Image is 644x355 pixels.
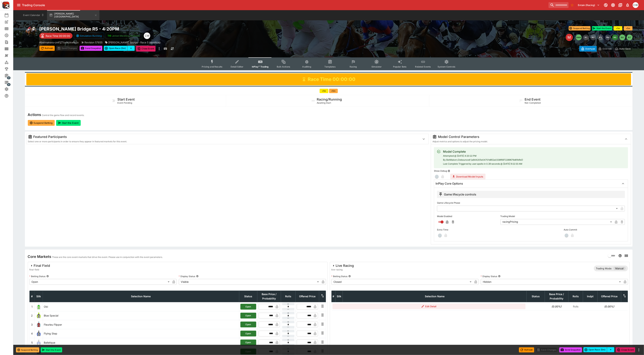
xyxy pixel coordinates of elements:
label: Auto Commit [564,227,625,232]
span: live-racing [331,268,354,272]
button: Edit Detail [333,303,526,309]
div: Model Control Parameters [432,135,620,139]
button: Start the Event [41,347,62,352]
button: R3 [598,34,603,40]
th: Status [527,291,545,302]
button: +1m [320,89,328,93]
div: Futures [4,33,15,38]
td: Obi [43,302,239,311]
p: Race Time 00:00:00 [46,34,70,38]
p: [PERSON_NAME] Bridge - Race 5 Handicap [108,40,161,44]
span: Simulator [371,65,382,68]
label: Extra Time [437,227,498,232]
div: Chris Winter [144,32,150,39]
button: Open [240,331,256,336]
button: R5 [612,34,618,40]
span: Attempted @ [DATE] 4:20:22 PM By BetMakers Debounced! (a844205e04701d852a0338f6972289676d81bfb0) ... [443,154,523,165]
td: Flying Step [43,329,239,338]
button: Notifications [624,2,631,8]
div: Live Racing [331,264,354,268]
img: runner 3 [36,322,42,327]
button: Suspend Betting [28,120,55,126]
p: Auto-Save [619,47,631,51]
button: Christopher Winter [632,1,640,9]
button: Close Event [616,347,635,352]
button: No Bookmarks [569,2,575,8]
span: Adjust metrics and options to adjust the pricing model. [432,140,488,143]
button: R2 [590,34,596,40]
p: Control the game flow and record events. [42,113,84,117]
div: Event Calendar [4,13,15,17]
td: 2 [29,311,35,320]
button: Event Calendar [21,10,46,20]
th: Silk [335,291,343,302]
div: Closed [331,279,473,285]
button: SMM [576,34,582,40]
button: Open [240,304,256,310]
span: Popular Bets [393,65,407,68]
span: Manual [613,267,626,270]
label: Model Enabled [437,214,498,219]
h4: Actions [28,112,41,117]
button: Betting Status [348,275,351,278]
div: Game lifecycle controls [438,192,476,197]
button: select merge strategy [607,347,614,352]
p: Display Status [179,275,195,278]
td: Blue Special [43,311,239,320]
span: Auditing [302,65,311,68]
button: Close Event [136,46,156,52]
button: Suspend Betting [16,347,39,352]
button: Display Status [498,275,501,278]
th: Base Price / Probability [257,291,281,302]
td: 1 [29,302,35,311]
td: Fleurieu Flipper [43,320,239,329]
th: Rolls [281,291,295,302]
button: R7 [627,34,633,40]
div: Infrastructure [4,80,15,85]
img: runner 5 [36,340,42,345]
div: Open [29,279,171,285]
button: Send Snapshot [80,46,102,51]
label: Trading Model [500,214,625,219]
div: Search [4,40,15,44]
img: runner 2 [36,313,42,319]
img: runner 4 [36,331,42,336]
button: Override [597,46,613,52]
button: Open Race (5m) [104,46,127,51]
p: Override [603,47,612,51]
div: Hidden [481,279,622,285]
button: R6 [619,34,625,40]
p: Betting Status [331,275,348,278]
h6: (0.00%) [546,305,567,308]
div: Help & Support [4,94,15,98]
p: Overtype [585,47,595,51]
h2: Copy To Clipboard [39,26,336,32]
th: Selection Name [43,291,239,302]
div: Management [4,74,15,78]
span: System Controls [438,65,455,68]
th: Independent [583,291,597,302]
h5: Start Event [117,97,135,101]
p: Betting Status [29,275,46,278]
span: Pricing and Results [202,65,222,68]
th: Silk [35,291,43,302]
th: Offered Price [295,291,319,302]
td: 3 [29,320,35,329]
div: New Event [4,20,15,24]
button: Auto-Save [613,46,632,52]
button: [PERSON_NAME][GEOGRAPHIC_DATA] [47,10,99,20]
input: search [549,2,569,8]
td: Balistique [43,338,239,347]
h5: End Event [525,97,541,101]
button: +1m [614,26,622,30]
div: System Settings [4,87,15,91]
button: Open Race (5m) [583,347,607,352]
div: Visible [179,279,320,285]
button: Jetbet Meeting Available [106,33,142,39]
img: runner 1 [36,304,42,310]
span: Bulk Actions [277,65,290,68]
button: R4 [605,34,611,40]
p: Copy To Clipboard [39,40,79,44]
div: Tournaments [4,67,15,71]
div: Trading Console [22,3,547,7]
